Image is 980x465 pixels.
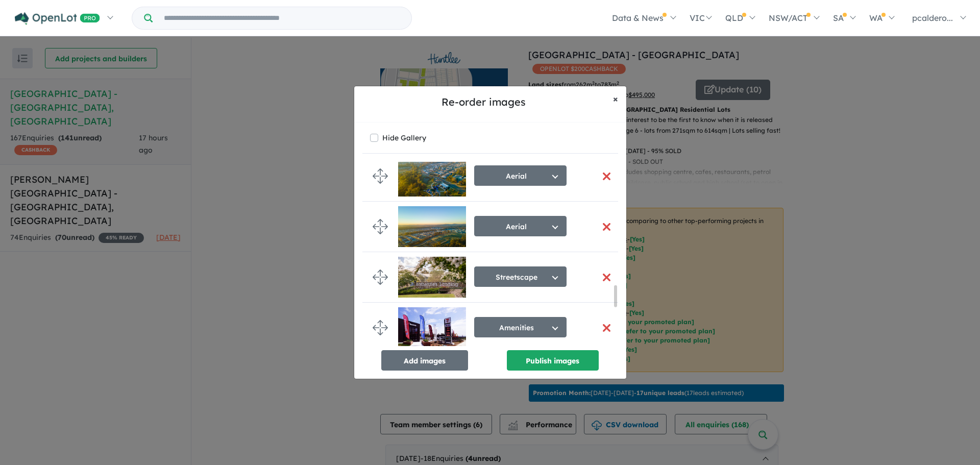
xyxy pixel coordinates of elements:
img: drag.svg [373,168,388,184]
img: Huntlee%20Estate%20-%20North%20Rothbury___1702005378.jpg [398,257,466,298]
span: pcaldero... [912,13,953,23]
label: Hide Gallery [382,131,426,145]
img: Openlot PRO Logo White [15,12,100,25]
button: Add images [381,350,468,371]
span: × [613,93,618,105]
img: Huntlee%20Estate%20-%20North%20Rothbury___1750897185.png [398,307,466,348]
button: Aerial [474,165,567,186]
img: drag.svg [373,320,388,335]
img: drag.svg [373,270,388,285]
img: drag.svg [373,219,388,234]
button: Aerial [474,216,567,236]
button: Amenities [474,317,567,337]
button: Publish images [507,350,599,371]
input: Try estate name, suburb, builder or developer [155,7,409,29]
h5: Re-order images [362,94,605,110]
img: Huntlee%20Estate%20-%20North%20Rothbury___1728363609.jpg [398,206,466,247]
button: Streetscape [474,266,567,287]
img: Huntlee%20Estate%20-%20North%20Rothbury___1728363731_0.jpg [398,156,466,197]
